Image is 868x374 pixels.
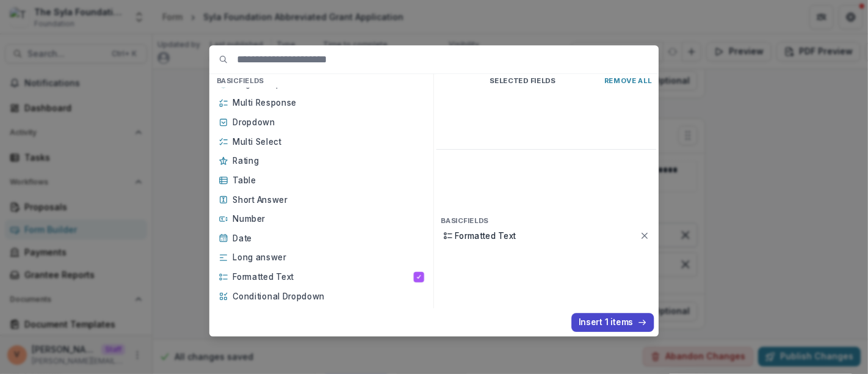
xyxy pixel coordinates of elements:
[455,230,640,242] p: Formatted Text
[233,78,424,90] p: Single Response
[436,214,656,227] h4: Basic Fields
[233,213,424,226] p: Number
[233,155,424,167] p: Rating
[233,136,424,148] p: Multi Select
[571,313,654,332] button: Insert 1 items
[233,271,413,284] p: Formatted Text
[233,232,424,244] p: Date
[233,252,424,264] p: Long answer
[233,175,424,187] p: Table
[233,117,424,129] p: Dropdown
[604,76,652,85] p: Remove All
[212,74,431,87] h4: Basic Fields
[233,290,424,302] p: Conditional Dropdown
[233,97,424,109] p: Multi Response
[441,76,604,85] p: Selected Fields
[233,194,424,206] p: Short Answer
